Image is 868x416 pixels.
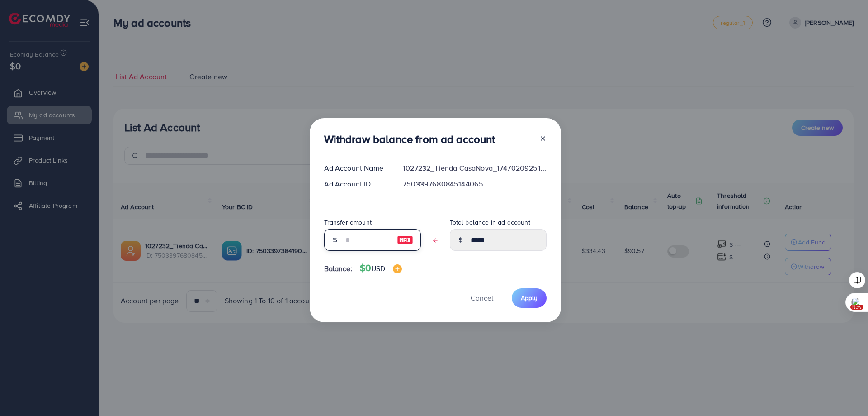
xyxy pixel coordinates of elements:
span: Balance: [324,263,353,274]
label: Transfer amount [324,218,372,227]
span: USD [371,263,385,273]
span: Apply [521,293,538,302]
span: Cancel [471,293,493,303]
img: image [393,264,402,273]
iframe: Chat [830,375,861,409]
button: Cancel [459,288,505,308]
div: 1027232_Tienda CasaNova_1747020925110 [396,163,553,173]
button: Apply [512,288,547,308]
label: Total balance in ad account [450,218,530,227]
div: Ad Account Name [317,163,396,173]
div: 7503397680845144065 [396,179,553,189]
img: image [397,234,413,245]
div: Ad Account ID [317,179,396,189]
h4: $0 [360,263,402,274]
h3: Withdraw balance from ad account [324,133,495,146]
